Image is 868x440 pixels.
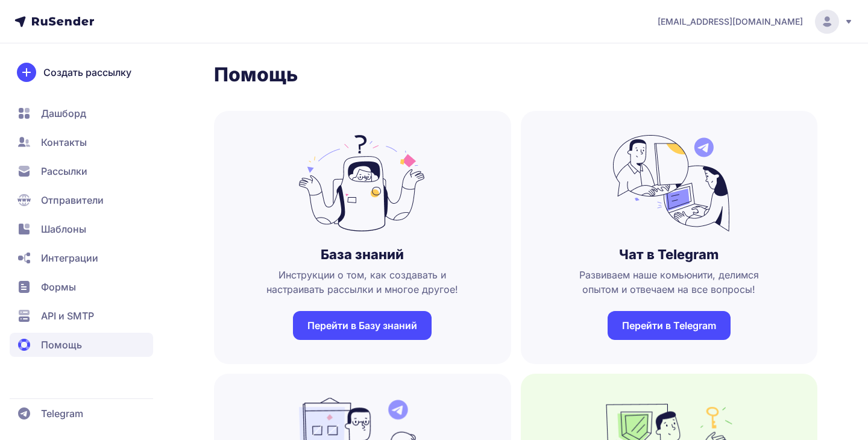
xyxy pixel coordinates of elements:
[41,406,83,421] span: Telegram
[41,309,94,323] span: API и SMTP
[41,280,76,294] span: Формы
[41,193,104,207] span: Отправители
[608,311,731,340] a: Перейти в Telegram
[214,63,817,87] h1: Помощь
[41,338,82,352] span: Помощь
[606,135,732,231] img: no_photo
[41,222,86,236] span: Шаблоны
[41,106,86,121] span: Дашборд
[299,135,426,231] img: no_photo
[540,268,799,297] span: Развиваем наше комьюнити, делимся опытом и отвечаем на все вопросы!
[10,401,153,426] a: Telegram
[41,135,87,149] span: Контакты
[658,16,803,28] span: [EMAIL_ADDRESS][DOMAIN_NAME]
[41,251,98,265] span: Интеграции
[233,268,492,297] span: Инструкции о том, как создавать и настраивать рассылки и многое другое!
[41,164,87,178] span: Рассылки
[321,246,404,263] h3: База знаний
[43,65,131,80] span: Создать рассылку
[619,246,719,263] h3: Чат в Telegram
[293,311,432,340] a: Перейти в Базу знаний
